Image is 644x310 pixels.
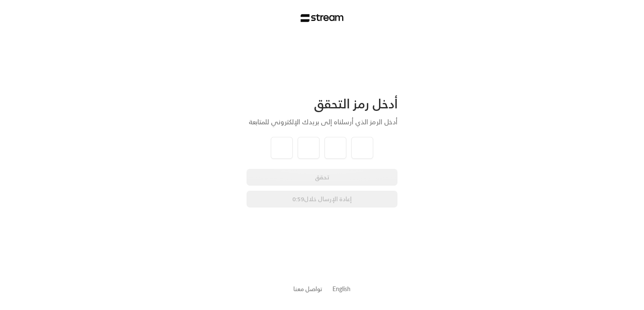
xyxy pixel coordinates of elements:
a: تواصل معنا [293,284,322,294]
div: أدخل الرمز الذي أرسلناه إلى بريدك الإلكتروني للمتابعة [247,117,397,127]
button: تواصل معنا [293,284,322,293]
img: Stream Logo [301,14,344,22]
a: English [332,281,351,297]
div: أدخل رمز التحقق [247,96,397,112]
